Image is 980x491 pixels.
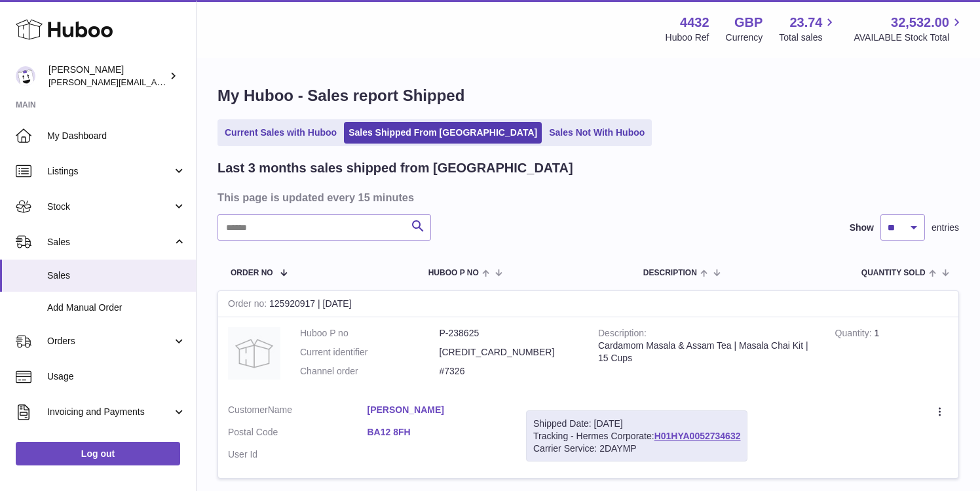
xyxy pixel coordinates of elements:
span: Stock [47,201,172,213]
div: Currency [726,31,763,44]
span: My Dashboard [47,130,186,142]
span: Order No [231,269,273,277]
span: entries [932,222,959,234]
dt: Current identifier [300,346,440,359]
strong: Description [598,328,647,342]
span: Add Manual Order [47,302,186,314]
span: 32,532.00 [891,14,949,31]
dd: P-238625 [440,327,579,340]
dt: Postal Code [228,426,367,442]
span: Sales [47,269,186,282]
span: [PERSON_NAME][EMAIL_ADDRESS][DOMAIN_NAME] [48,77,263,87]
span: Usage [47,370,186,383]
span: Orders [47,335,172,347]
a: Log out [16,442,180,465]
span: Invoicing and Payments [47,406,172,418]
div: Shipped Date: [DATE] [533,418,740,430]
span: Huboo P no [428,269,479,277]
strong: Quantity [835,328,875,342]
div: Huboo Ref [666,31,709,44]
dt: Name [228,404,367,420]
div: [PERSON_NAME] [48,64,166,88]
span: Sales [47,236,172,248]
div: Cardamom Masala & Assam Tea | Masala Chai Kit | 15 Cups [598,340,816,364]
h2: Last 3 months sales shipped from [GEOGRAPHIC_DATA] [217,159,573,177]
a: Sales Shipped From [GEOGRAPHIC_DATA] [344,122,542,144]
dd: [CREDIT_CARD_NUMBER] [440,346,579,359]
h3: This page is updated every 15 minutes [217,190,956,205]
span: Total sales [779,31,837,44]
span: 23.74 [789,14,822,31]
strong: 4432 [680,14,709,31]
span: Quantity Sold [861,269,926,277]
img: akhil@amalachai.com [16,66,35,86]
span: AVAILABLE Stock Total [854,31,964,44]
a: 32,532.00 AVAILABLE Stock Total [854,14,964,44]
td: 1 [825,317,958,394]
dd: #7326 [440,365,579,378]
dt: Huboo P no [300,327,440,340]
div: Carrier Service: 2DAYMP [533,442,740,455]
strong: Order no [228,298,269,312]
span: Description [643,269,697,277]
div: 125920917 | [DATE] [218,291,958,317]
dt: User Id [228,448,367,461]
a: 23.74 Total sales [779,14,837,44]
a: Current Sales with Huboo [220,122,341,144]
img: no-photo.jpg [228,327,280,380]
a: Sales Not With Huboo [544,122,649,144]
a: BA12 8FH [367,426,507,439]
div: Tracking - Hermes Corporate: [526,410,747,462]
dt: Channel order [300,365,440,378]
span: Customer [228,404,268,415]
span: Listings [47,165,172,178]
a: H01HYA0052734632 [654,431,741,441]
a: [PERSON_NAME] [367,404,507,416]
h1: My Huboo - Sales report Shipped [217,85,959,106]
label: Show [850,222,874,234]
strong: GBP [734,14,763,31]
